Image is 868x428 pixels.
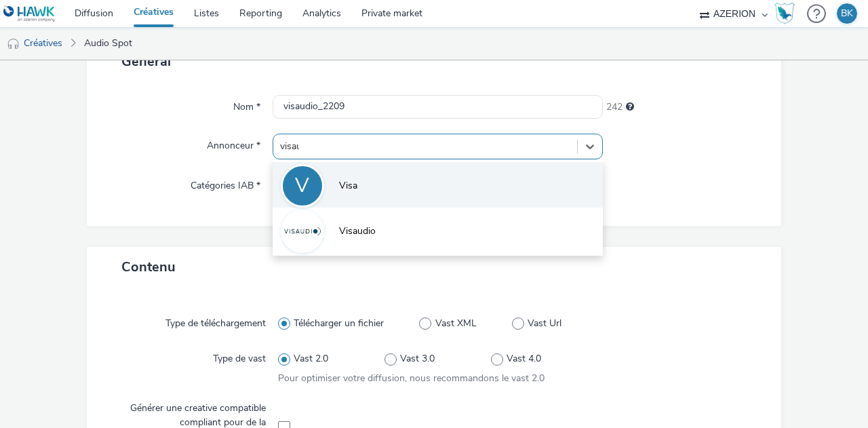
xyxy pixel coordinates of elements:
span: Pour optimiser votre diffusion, nous recommandons le vast 2.0 [278,372,545,385]
label: Catégories IAB * [185,174,266,193]
span: Vast XML [435,317,477,330]
label: Annonceur * [201,134,266,153]
div: 255 caractères maximum [626,100,634,114]
span: Visaudio [339,225,376,238]
span: Vast 3.0 [400,352,435,366]
label: Type de vast [208,347,271,366]
span: Visa [339,179,357,193]
img: audio [7,37,20,51]
img: Visaudio [283,212,322,251]
span: 242 [606,100,623,114]
div: V [295,167,309,205]
a: Hawk Academy [774,3,800,24]
label: Nom * [228,95,266,114]
span: Vast 2.0 [294,352,328,366]
div: BK [841,3,853,24]
span: Contenu [121,258,176,276]
span: Télécharger un fichier [294,317,384,330]
span: Vast Url [528,317,561,330]
span: Vast 4.0 [507,352,541,366]
img: Hawk Academy [774,3,795,24]
input: Nom [273,95,603,119]
img: undefined Logo [3,5,56,22]
label: Type de téléchargement [160,311,271,330]
a: Audio Spot [77,27,139,60]
span: Général [121,52,171,71]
